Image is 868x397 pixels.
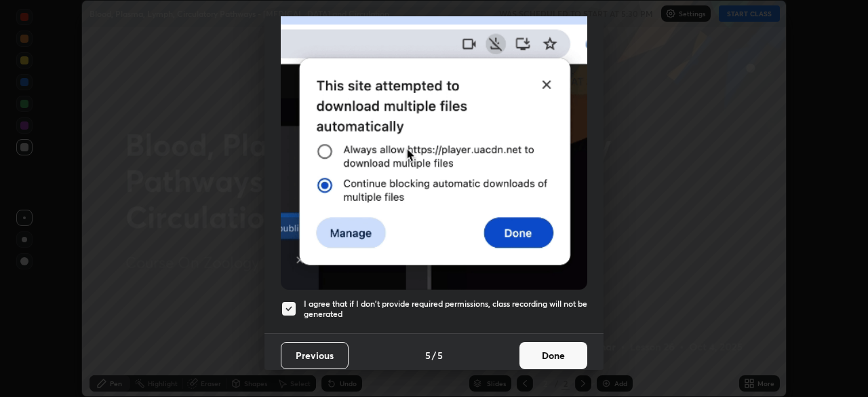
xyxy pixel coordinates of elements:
button: Previous [281,342,349,369]
h4: 5 [437,348,443,362]
h4: / [432,348,436,362]
h5: I agree that if I don't provide required permissions, class recording will not be generated [304,299,587,320]
button: Done [519,342,587,369]
h4: 5 [425,348,431,362]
